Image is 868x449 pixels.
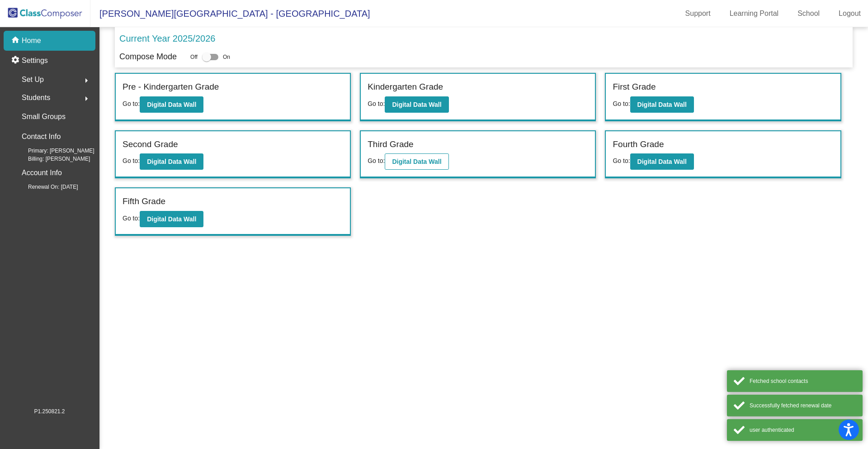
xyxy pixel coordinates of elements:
span: Primary: [PERSON_NAME] [14,147,94,155]
p: Compose Mode [119,51,177,63]
b: Digital Data Wall [637,101,687,108]
span: [PERSON_NAME][GEOGRAPHIC_DATA] - [GEOGRAPHIC_DATA] [90,6,370,21]
p: Settings [22,55,48,66]
div: user authenticated [750,426,856,434]
span: Renewal On: [DATE] [14,183,78,191]
label: Pre - Kindergarten Grade [123,81,219,94]
p: Small Groups [22,110,66,123]
span: Go to: [368,100,385,107]
label: Fourth Grade [613,138,664,151]
span: Students [22,91,50,104]
span: Go to: [613,100,630,107]
label: Fifth Grade [123,195,165,208]
p: Home [22,35,41,46]
p: Account Info [22,167,62,179]
mat-icon: arrow_right [81,93,92,104]
label: Second Grade [123,138,178,151]
b: Digital Data Wall [147,101,196,108]
a: School [790,6,827,21]
button: Digital Data Wall [140,96,203,113]
b: Digital Data Wall [392,158,441,165]
b: Digital Data Wall [147,215,196,223]
b: Digital Data Wall [147,158,196,165]
button: Digital Data Wall [630,153,694,170]
div: Fetched school contacts [750,377,856,385]
span: Go to: [123,215,140,222]
span: Billing: [PERSON_NAME] [14,155,90,163]
span: On [223,53,230,61]
p: Contact Info [22,130,61,143]
span: Go to: [368,157,385,164]
div: Successfully fetched renewal date [750,401,856,410]
label: First Grade [613,81,656,94]
button: Digital Data Wall [140,211,203,227]
mat-icon: settings [11,55,22,66]
p: Current Year 2025/2026 [119,32,215,45]
span: Set Up [22,73,44,86]
button: Digital Data Wall [630,96,694,113]
a: Support [678,6,718,21]
button: Digital Data Wall [385,96,448,113]
span: Go to: [123,100,140,107]
label: Kindergarten Grade [368,81,443,94]
label: Third Grade [368,138,413,151]
b: Digital Data Wall [637,158,687,165]
mat-icon: arrow_right [81,75,92,86]
span: Go to: [123,157,140,164]
span: Go to: [613,157,630,164]
span: Off [190,53,198,61]
mat-icon: home [11,35,22,46]
a: Learning Portal [722,6,786,21]
button: Digital Data Wall [385,153,448,170]
button: Digital Data Wall [140,153,203,170]
a: Logout [831,6,868,21]
b: Digital Data Wall [392,101,441,108]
